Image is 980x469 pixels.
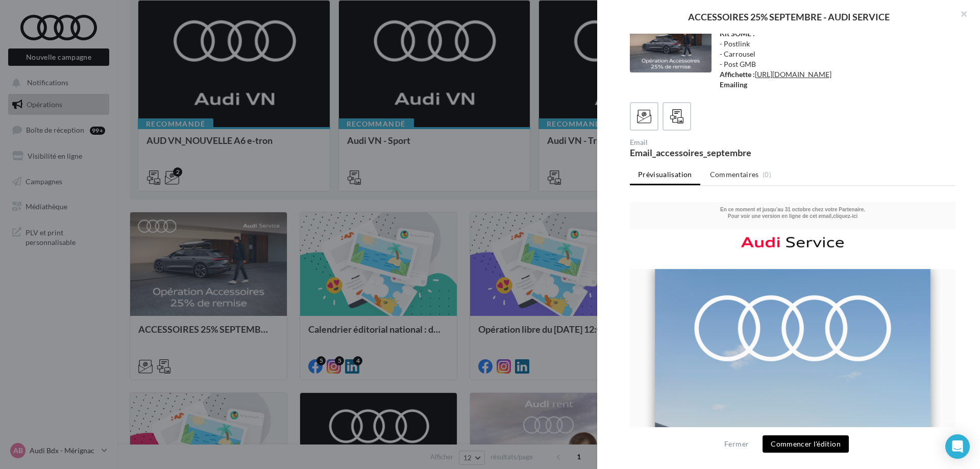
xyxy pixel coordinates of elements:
a: cliquez-ici [203,11,228,17]
span: Commentaires [710,169,759,180]
div: Open Intercom Messenger [945,434,970,459]
div: Email [630,139,789,146]
div: Email_accessoires_septembre [630,148,789,157]
strong: Kit SOME : [720,29,755,38]
a: [URL][DOMAIN_NAME] [755,70,831,79]
font: Pour voir une version en ligne de cet email, [98,11,228,17]
strong: Emailing [720,80,747,89]
div: - Postlink - Carrousel - Post GMB [720,29,948,90]
div: ACCESSOIRES 25% SEPTEMBRE - AUDI SERVICE [614,12,964,21]
strong: Affichette : [720,70,755,79]
b: En ce moment et jusqu’au 31 octobre chez votre Partenaire. [90,5,235,10]
button: Commencer l'édition [763,435,849,453]
span: (0) [763,170,771,179]
button: Fermer [720,438,753,450]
